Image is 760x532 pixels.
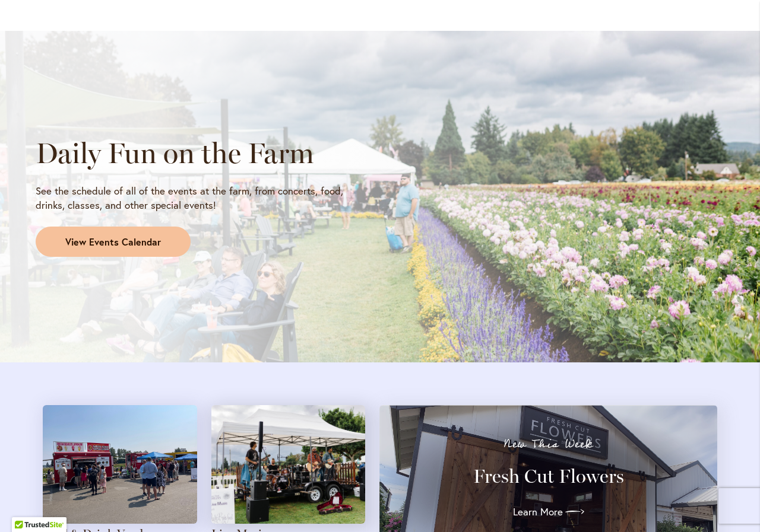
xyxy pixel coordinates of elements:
[211,405,366,524] img: A four-person band plays with a field of pink dahlias in the background
[65,235,161,249] span: View Events Calendar
[36,136,369,170] h2: Daily Fun on the Farm
[36,184,369,212] p: See the schedule of all of the events at the farm, from concerts, food, drinks, classes, and othe...
[401,464,696,488] h3: Fresh Cut Flowers
[401,438,696,450] p: New This Week
[36,227,191,257] a: View Events Calendar
[43,405,197,524] img: Attendees gather around food trucks on a sunny day at the farm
